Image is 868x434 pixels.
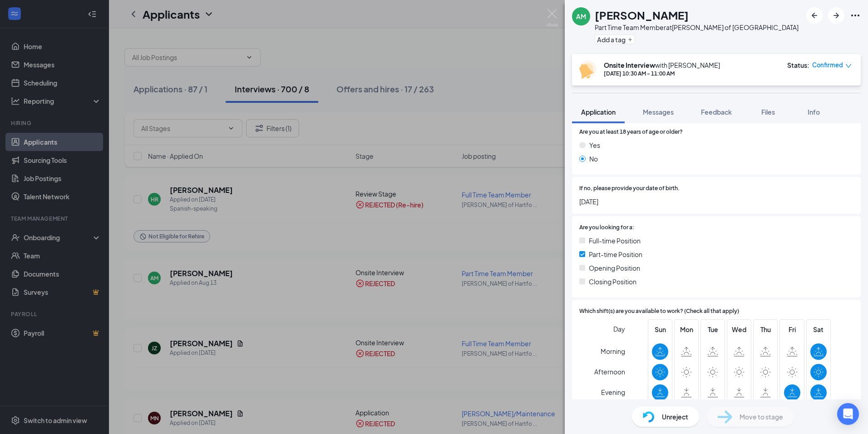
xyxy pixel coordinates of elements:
svg: ArrowLeftNew [809,10,820,21]
span: Afternoon [594,363,625,380]
span: Closing Position [589,277,636,287]
span: Which shift(s) are you available to work? (Check all that apply) [579,307,739,316]
span: Info [808,108,820,116]
span: Are you looking for a: [579,223,634,232]
span: Tue [705,324,721,334]
span: Sat [810,324,827,334]
button: PlusAdd a tag [595,35,635,44]
span: Application [581,108,616,116]
svg: Ellipses [850,10,861,21]
div: Status : [787,61,809,70]
button: ArrowLeftNew [806,7,823,24]
span: Morning [601,343,625,359]
span: Confirmed [812,61,843,70]
span: Mon [678,324,695,334]
span: Files [761,108,775,116]
div: Part Time Team Member at [PERSON_NAME] of [GEOGRAPHIC_DATA] [595,23,799,32]
span: If no, please provide your date of birth. [579,184,680,193]
span: Opening Position [589,263,640,273]
svg: ArrowRight [831,10,842,21]
span: down [845,63,852,69]
div: AM [576,12,586,21]
span: Thu [757,324,774,334]
div: Open Intercom Messenger [837,403,859,425]
span: Full-time Position [589,236,641,246]
h1: [PERSON_NAME] [595,7,689,23]
span: Are you at least 18 years of age or older? [579,128,683,136]
span: Part-time Position [589,249,642,259]
span: Messages [643,108,674,116]
div: with [PERSON_NAME] [604,61,720,70]
span: Sun [652,324,668,334]
span: No [589,154,598,164]
span: Evening [601,384,625,400]
div: [DATE] 10:30 AM - 11:00 AM [604,70,720,77]
span: Unreject [662,412,688,422]
span: Feedback [701,108,732,116]
span: Day [613,324,625,334]
span: Fri [784,324,800,334]
span: Wed [731,324,747,334]
b: Onsite Interview [604,61,655,69]
svg: Plus [627,37,633,42]
span: Yes [589,140,600,150]
span: [DATE] [579,197,853,207]
span: Move to stage [740,412,783,422]
button: ArrowRight [828,7,844,24]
